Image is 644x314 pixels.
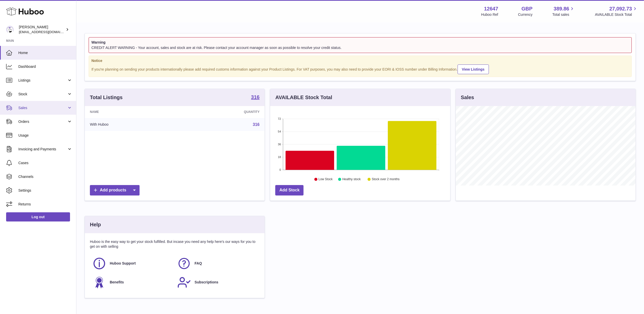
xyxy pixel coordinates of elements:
span: AVAILABLE Stock Total [595,12,638,17]
th: Quantity [180,106,265,118]
h3: Total Listings [90,94,123,101]
span: Huboo Support [110,261,136,266]
text: Stock over 2 months [372,178,400,181]
span: Settings [18,188,72,193]
span: [EMAIL_ADDRESS][DOMAIN_NAME] [19,30,75,34]
span: Dashboard [18,64,72,69]
text: 0 [280,168,281,172]
text: 54 [278,130,281,133]
text: 36 [278,143,281,146]
h3: AVAILABLE Stock Total [275,94,332,101]
h3: Help [90,221,101,228]
div: [PERSON_NAME] [19,25,65,34]
a: View Listings [458,64,489,74]
a: Add products [90,185,140,195]
td: With Huboo [85,118,180,131]
span: Cases [18,161,72,165]
span: 27,092.73 [609,5,632,12]
div: Huboo Ref [481,12,498,17]
text: Healthy stock [342,178,361,181]
strong: Warning [91,40,629,45]
span: Orders [18,119,67,124]
span: Benefits [110,280,124,285]
strong: Notice [91,58,629,63]
strong: 316 [251,95,259,100]
span: Sales [18,106,67,110]
a: 27,092.73 AVAILABLE Stock Total [595,5,638,17]
a: Log out [6,212,70,221]
a: Subscriptions [177,276,257,289]
a: 316 [253,122,260,127]
div: CREDIT ALERT WARNING - Your account, sales and stock are at risk. Please contact your account man... [91,45,629,50]
div: If you're planning on sending your products internationally please add required customs informati... [91,64,629,74]
a: Huboo Support [92,257,172,270]
p: Huboo is the easy way to get your stock fulfilled. But incase you need any help here's our ways f... [90,239,259,249]
span: Total sales [552,12,575,17]
span: Returns [18,202,72,207]
span: Channels [18,174,72,179]
a: FAQ [177,257,257,270]
h3: Sales [461,94,474,101]
span: Subscriptions [195,280,218,285]
a: Add Stock [275,185,304,195]
span: Usage [18,133,72,138]
span: FAQ [195,261,202,266]
span: Listings [18,78,67,83]
text: Low Stock [319,178,333,181]
span: 389.86 [554,5,569,12]
a: Benefits [92,276,172,289]
text: 18 [278,156,281,159]
text: 72 [278,117,281,121]
strong: 12647 [484,5,498,12]
span: Home [18,50,72,55]
span: Invoicing and Payments [18,147,67,152]
th: Name [85,106,180,118]
a: 389.86 Total sales [552,5,575,17]
a: 316 [251,95,259,101]
img: internalAdmin-12647@internal.huboo.com [6,26,14,33]
strong: GBP [522,5,532,12]
div: Currency [518,12,533,17]
span: Stock [18,92,67,97]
